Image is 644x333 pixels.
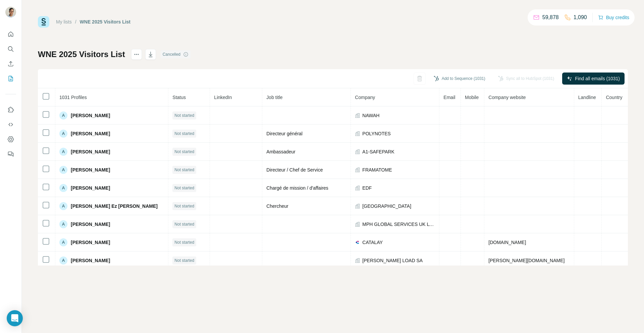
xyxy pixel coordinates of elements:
[161,50,191,58] div: Cancelled
[266,167,323,173] span: Directeur / Chef de Service
[174,203,194,209] span: Not started
[266,131,302,136] span: Directeur général
[5,28,16,40] button: Quick start
[362,221,435,228] span: MPH GLOBAL SERVICES UK LTD
[7,310,23,326] div: Open Intercom Messenger
[5,73,16,85] button: My lists
[174,185,194,191] span: Not started
[488,95,526,100] span: Company website
[465,95,479,100] span: Mobile
[71,239,110,246] span: [PERSON_NAME]
[266,95,282,100] span: Job title
[71,203,158,209] span: [PERSON_NAME] Ez [PERSON_NAME]
[362,130,391,137] span: POLYNOTES
[578,95,596,100] span: Landline
[5,118,16,131] button: Use Surfe API
[355,95,375,100] span: Company
[362,148,394,155] span: A1-SAFEPARK
[606,95,622,100] span: Country
[71,166,110,173] span: [PERSON_NAME]
[266,203,288,209] span: Chercheur
[598,13,629,22] button: Buy credits
[575,75,620,82] span: Find all emails (1031)
[59,202,67,210] div: A
[362,166,392,173] span: FRAMATOME
[574,13,587,21] p: 1,090
[59,111,67,120] div: A
[5,43,16,55] button: Search
[59,130,67,138] div: A
[542,13,559,21] p: 59,878
[5,7,16,17] img: Avatar
[172,95,186,100] span: Status
[5,58,16,70] button: Enrich CSV
[174,221,194,227] span: Not started
[5,133,16,145] button: Dashboard
[362,112,379,119] span: NAWAH
[59,256,67,265] div: A
[59,238,67,246] div: A
[5,148,16,160] button: Feedback
[362,239,383,246] span: CATALAY
[71,185,110,191] span: [PERSON_NAME]
[71,148,110,155] span: [PERSON_NAME]
[71,130,110,137] span: [PERSON_NAME]
[59,95,87,100] span: 1031 Profiles
[362,257,423,264] span: [PERSON_NAME] LOAD SA
[174,239,194,245] span: Not started
[174,167,194,173] span: Not started
[488,240,526,245] span: [DOMAIN_NAME]
[75,18,76,25] li: /
[59,148,67,156] div: A
[59,220,67,228] div: A
[80,18,130,25] div: WNE 2025 Visitors List
[56,19,72,25] a: My lists
[443,95,455,100] span: Email
[362,203,411,209] span: [GEOGRAPHIC_DATA]
[71,112,110,119] span: [PERSON_NAME]
[5,104,16,116] button: Use Surfe on LinkedIn
[71,221,110,228] span: [PERSON_NAME]
[362,185,372,191] span: EDF
[71,257,110,264] span: [PERSON_NAME]
[429,74,490,84] button: Add to Sequence (1031)
[214,95,232,100] span: LinkedIn
[38,16,49,28] img: Surfe Logo
[59,184,67,192] div: A
[174,149,194,155] span: Not started
[355,240,360,245] img: company-logo
[59,166,67,174] div: A
[266,185,328,191] span: Chargé de mission / d'affaires
[174,131,194,137] span: Not started
[488,258,565,263] span: [PERSON_NAME][DOMAIN_NAME]
[174,112,194,118] span: Not started
[562,73,625,85] button: Find all emails (1031)
[174,257,194,264] span: Not started
[38,49,125,60] h1: WNE 2025 Visitors List
[131,49,142,60] button: actions
[266,149,295,154] span: Ambassadeur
